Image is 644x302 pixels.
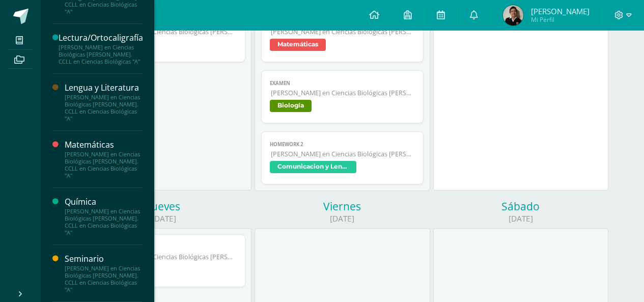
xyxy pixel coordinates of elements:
[433,199,608,213] div: Sábado
[59,32,143,65] a: Lectura/Ortocaligrafía[PERSON_NAME] en Ciencias Biológicas [PERSON_NAME]. CCLL en Ciencias Biológ...
[531,6,590,16] span: [PERSON_NAME]
[65,253,142,293] a: Seminario[PERSON_NAME] en Ciencias Biológicas [PERSON_NAME]. CCLL en Ciencias Biológicas "A"
[271,89,415,97] span: [PERSON_NAME] en Ciencias Biológicas [PERSON_NAME]. CCLL en Ciencias Biológicas
[271,150,415,158] span: [PERSON_NAME] en Ciencias Biológicas [PERSON_NAME]. CCLL en Ciencias Biológicas
[503,5,523,25] img: 8cb31419f7bcdba8e1f25127b257a4b3.png
[65,82,142,122] a: Lengua y Literatura[PERSON_NAME] en Ciencias Biológicas [PERSON_NAME]. CCLL en Ciencias Biológica...
[270,80,415,87] span: examen
[261,70,424,123] a: examen[PERSON_NAME] en Ciencias Biológicas [PERSON_NAME]. CCLL en Ciencias BiológicasBiología
[65,82,142,94] div: Lengua y Literatura
[65,265,142,293] div: [PERSON_NAME] en Ciencias Biológicas [PERSON_NAME]. CCLL en Ciencias Biológicas "A"
[255,213,430,224] div: [DATE]
[255,199,430,213] div: Viernes
[82,234,245,287] a: REPASO[PERSON_NAME] en Ciencias Biológicas [PERSON_NAME]. CCLL en Ciencias BiológicasMatemáticas
[76,199,251,213] div: Jueves
[65,139,142,179] a: Matemáticas[PERSON_NAME] en Ciencias Biológicas [PERSON_NAME]. CCLL en Ciencias Biológicas "A"
[65,253,142,265] div: Seminario
[261,9,424,62] a: CUADERNO[PERSON_NAME] en Ciencias Biológicas [PERSON_NAME]. CCLL en Ciencias BiológicasMatemáticas
[59,32,143,44] div: Lectura/Ortocaligrafía
[531,15,590,24] span: Mi Perfil
[92,28,237,36] span: [PERSON_NAME] en Ciencias Biológicas [PERSON_NAME]. CCLL en Ciencias Biológicas
[65,196,142,236] a: Química[PERSON_NAME] en Ciencias Biológicas [PERSON_NAME]. CCLL en Ciencias Biológicas "A"
[261,131,424,184] a: HOMEWORK 2[PERSON_NAME] en Ciencias Biológicas [PERSON_NAME]. CCLL en Ciencias BiológicasComunica...
[65,139,142,151] div: Matemáticas
[270,161,356,173] span: Comunicacion y Lenguaje L3
[59,44,143,65] div: [PERSON_NAME] en Ciencias Biológicas [PERSON_NAME]. CCLL en Ciencias Biológicas "A"
[65,196,142,208] div: Química
[91,244,237,251] span: REPASO
[433,213,608,224] div: [DATE]
[76,213,251,224] div: [DATE]
[270,141,415,148] span: HOMEWORK 2
[82,9,245,62] a: Examen[PERSON_NAME] en Ciencias Biológicas [PERSON_NAME]. CCLL en Ciencias BiológicasComputación
[65,94,142,122] div: [PERSON_NAME] en Ciencias Biológicas [PERSON_NAME]. CCLL en Ciencias Biológicas "A"
[270,100,312,112] span: Biología
[92,253,237,261] span: [PERSON_NAME] en Ciencias Biológicas [PERSON_NAME]. CCLL en Ciencias Biológicas
[271,28,415,36] span: [PERSON_NAME] en Ciencias Biológicas [PERSON_NAME]. CCLL en Ciencias Biológicas
[65,151,142,179] div: [PERSON_NAME] en Ciencias Biológicas [PERSON_NAME]. CCLL en Ciencias Biológicas "A"
[270,39,326,51] span: Matemáticas
[65,208,142,236] div: [PERSON_NAME] en Ciencias Biológicas [PERSON_NAME]. CCLL en Ciencias Biológicas "A"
